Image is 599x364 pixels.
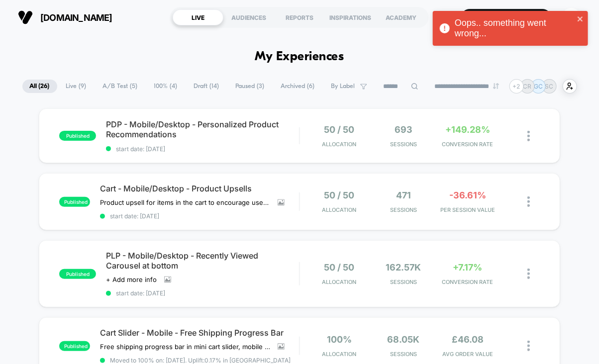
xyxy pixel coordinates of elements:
[324,262,355,273] span: 50 / 50
[395,124,412,135] span: 693
[376,9,426,25] div: ACADEMY
[322,206,357,213] span: Allocation
[322,278,357,285] span: Allocation
[96,80,145,93] span: A/B Test ( 5 )
[452,334,484,345] span: £46.08
[59,269,96,279] span: published
[223,9,274,25] div: AUDIENCES
[40,12,112,23] span: [DOMAIN_NAME]
[396,190,411,200] span: 471
[534,83,543,90] p: GC
[228,80,272,93] span: Paused ( 3 )
[106,145,299,153] span: start date: [DATE]
[274,9,325,25] div: REPORTS
[106,275,157,283] span: + Add more info
[374,141,433,148] span: Sessions
[100,198,270,206] span: Product upsell for items in the cart to encourage users to add more items to their basket/increas...
[438,206,498,213] span: PER SESSION VALUE
[388,334,420,345] span: 68.05k
[445,124,490,135] span: +149.28%
[59,341,90,351] span: published
[187,80,227,93] span: Draft ( 14 )
[106,119,299,139] span: PDP - Mobile/Desktop - Personalized Product Recommendations
[110,357,291,364] span: Moved to 100% on: [DATE] . Uplift: 0.17% in [GEOGRAPHIC_DATA]
[386,262,421,273] span: 162.57k
[374,206,433,213] span: Sessions
[100,212,299,220] span: start date: [DATE]
[453,262,483,273] span: +7.17%
[325,9,376,25] div: INSPIRATIONS
[173,9,223,25] div: LIVE
[322,141,357,148] span: Allocation
[106,289,299,297] span: start date: [DATE]
[438,278,498,285] span: CONVERSION RATE
[523,83,532,90] p: CR
[100,183,299,193] span: Cart - Mobile/Desktop - Product Upsells
[324,190,355,200] span: 50 / 50
[374,351,433,358] span: Sessions
[59,131,96,141] span: published
[100,328,299,338] span: Cart Slider - Mobile - Free Shipping Progress Bar
[493,83,499,89] img: end
[438,141,498,148] span: CONVERSION RATE
[527,196,530,207] img: close
[545,83,554,90] p: SC
[449,190,486,200] span: -36.61%
[438,351,498,358] span: AVG ORDER VALUE
[374,278,433,285] span: Sessions
[322,351,357,358] span: Allocation
[327,334,352,345] span: 100%
[100,343,270,351] span: Free shipping progress bar in mini cart slider, mobile only
[106,251,299,271] span: PLP - Mobile/Desktop - Recently Viewed Carousel at bottom
[577,15,584,24] button: close
[527,131,530,141] img: close
[331,83,355,90] span: By Label
[562,8,581,27] div: JR
[147,80,185,93] span: 100% ( 4 )
[255,50,344,64] h1: My Experiences
[324,124,355,135] span: 50 / 50
[559,7,584,28] button: JR
[15,9,115,25] button: [DOMAIN_NAME]
[18,10,33,25] img: Visually logo
[527,269,530,279] img: close
[59,80,94,93] span: Live ( 9 )
[509,79,524,93] div: + 2
[22,80,57,93] span: All ( 26 )
[455,18,574,39] div: Oops.. something went wrong...
[527,341,530,351] img: close
[274,80,322,93] span: Archived ( 6 )
[59,197,90,207] span: published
